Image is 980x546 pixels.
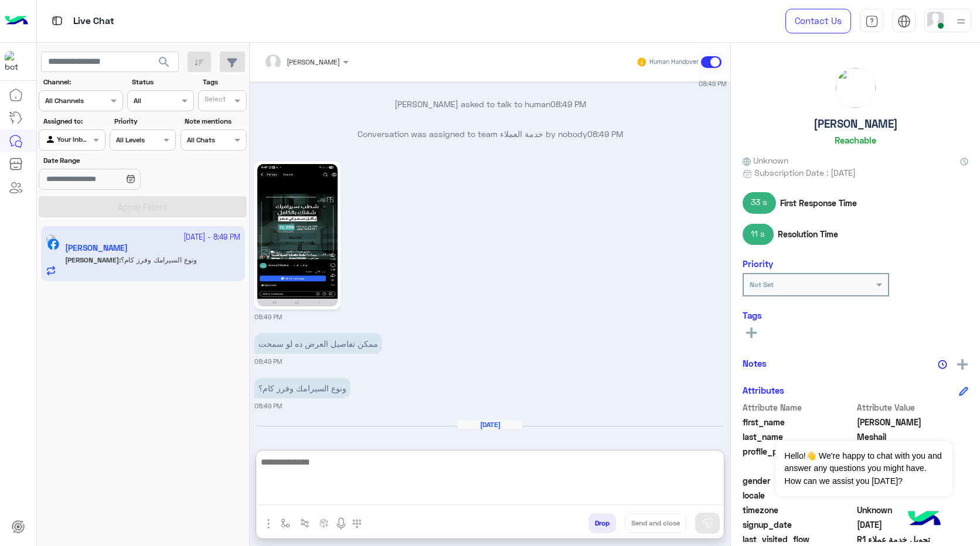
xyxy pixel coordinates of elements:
[927,12,944,28] img: userImage
[114,116,175,127] label: Priority
[254,357,282,366] small: 08:49 PM
[5,51,26,72] img: 322208621163248
[860,9,883,33] a: tab
[780,197,857,209] span: First Response Time
[254,98,726,110] p: [PERSON_NAME] asked to talk to human
[865,15,879,28] img: tab
[857,533,969,545] span: تحويل خدمة عملاء R1
[625,513,686,533] button: Send and close
[897,15,911,28] img: tab
[352,519,362,528] img: make a call
[743,518,855,531] span: signup_date
[287,57,340,66] span: [PERSON_NAME]
[743,154,788,166] span: Unknown
[649,57,699,67] small: Human Handover
[257,164,338,306] img: 553583449_1799021764307978_5967594515081126383_n.jpg
[150,52,179,77] button: search
[276,513,295,533] button: select flow
[754,166,856,179] span: Subscription Date : [DATE]
[157,55,171,69] span: search
[587,129,623,139] span: 08:49 PM
[743,192,776,213] span: 33 s
[254,128,726,140] p: Conversation was assigned to team خدمة العملاء by nobody
[938,360,947,369] img: notes
[458,421,522,429] h6: [DATE]
[334,517,348,531] img: send voice note
[836,68,876,108] img: picture
[857,401,969,414] span: Attribute Value
[319,518,329,528] img: create order
[957,359,968,370] img: add
[295,513,315,533] button: Trigger scenario
[203,77,246,87] label: Tags
[315,513,334,533] button: create order
[743,504,855,516] span: timezone
[835,135,876,145] h6: Reachable
[43,155,175,166] label: Date Range
[778,228,838,240] span: Resolution Time
[43,116,104,127] label: Assigned to:
[743,358,767,368] h6: Notes
[550,99,586,109] span: 08:49 PM
[857,518,969,531] span: 2025-10-05T13:22:15.71Z
[785,9,851,33] a: Contact Us
[954,14,968,29] img: profile
[185,116,245,127] label: Note mentions
[743,385,784,395] h6: Attributes
[203,94,226,107] div: Select
[300,518,309,528] img: Trigger scenario
[743,489,855,501] span: locale
[904,499,945,540] img: hulul-logo.png
[43,77,122,87] label: Channel:
[39,196,247,217] button: Apply Filters
[261,517,275,531] img: send attachment
[743,416,855,428] span: first_name
[5,9,28,33] img: Logo
[699,79,726,88] small: 08:49 PM
[702,517,713,529] img: send message
[775,441,952,496] span: Hello!👋 We're happy to chat with you and answer any questions you might have. How can we assist y...
[857,504,969,516] span: Unknown
[743,310,968,320] h6: Tags
[254,401,282,411] small: 08:49 PM
[254,333,382,354] p: 8/10/2025, 8:49 PM
[743,224,774,245] span: 11 s
[132,77,192,87] label: Status
[814,117,898,131] h5: [PERSON_NAME]
[743,401,855,414] span: Attribute Name
[588,513,616,533] button: Drop
[743,475,855,487] span: gender
[50,13,64,28] img: tab
[743,431,855,443] span: last_name
[281,518,290,528] img: select flow
[254,378,351,398] p: 8/10/2025, 8:49 PM
[254,312,282,322] small: 08:49 PM
[743,258,773,269] h6: Priority
[743,533,855,545] span: last_visited_flow
[73,13,114,29] p: Live Chat
[743,445,855,472] span: profile_pic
